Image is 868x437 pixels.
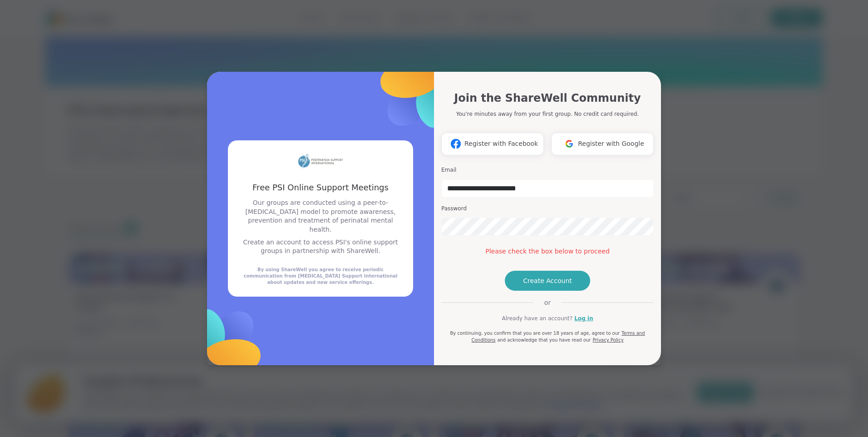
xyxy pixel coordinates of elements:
[340,16,494,170] img: ShareWell Logomark
[523,276,572,285] span: Create Account
[505,271,590,291] button: Create Account
[148,267,301,421] img: ShareWell Logomark
[533,298,562,307] span: or
[456,110,639,118] p: You're minutes away from your first group. No credit card required.
[298,151,343,171] img: partner logo
[551,133,654,155] button: Register with Google
[471,331,645,343] a: Terms and Conditions
[239,238,402,256] p: Create an account to access PSI's online support groups in partnership with ShareWell.
[447,135,464,152] img: ShareWell Logomark
[441,166,654,174] h3: Email
[497,338,591,343] span: and acknowledge that you have read our
[592,338,623,343] a: Privacy Policy
[574,314,593,323] a: Log in
[441,133,544,155] button: Register with Facebook
[450,331,620,336] span: By continuing, you confirm that you are over 18 years of age, agree to our
[578,139,644,149] span: Register with Google
[441,205,654,213] h3: Password
[464,139,538,149] span: Register with Facebook
[239,199,402,234] p: Our groups are conducted using a peer-to-[MEDICAL_DATA] model to promote awareness, prevention an...
[502,314,572,323] span: Already have an account?
[454,90,641,106] h1: Join the ShareWell Community
[239,182,402,193] h3: Free PSI Online Support Meetings
[561,135,578,152] img: ShareWell Logomark
[441,247,654,256] div: Please check the box below to proceed
[239,267,402,286] div: By using ShareWell you agree to receive periodic communication from [MEDICAL_DATA] Support Intern...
